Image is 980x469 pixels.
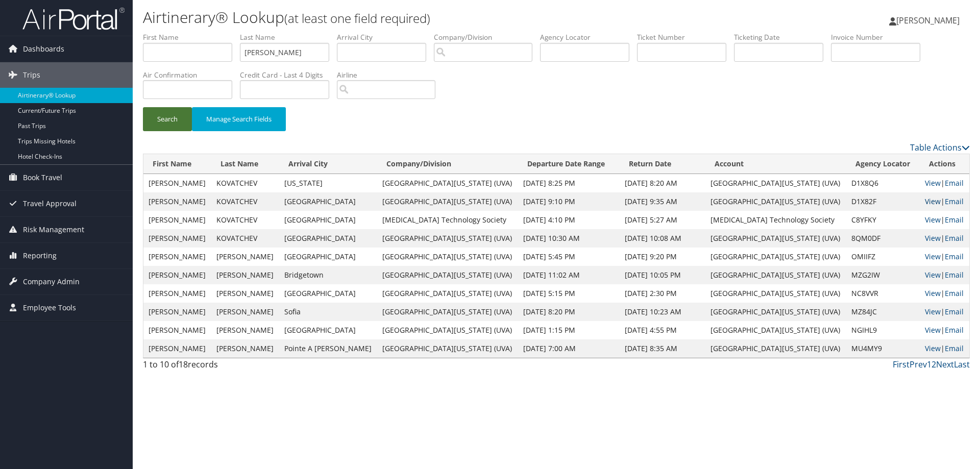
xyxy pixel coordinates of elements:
td: [GEOGRAPHIC_DATA] [279,321,377,339]
span: Company Admin [23,269,80,294]
label: First Name [143,32,240,42]
td: [DATE] 9:10 PM [518,192,620,211]
td: MZG2IW [846,266,920,284]
td: KOVATCHEV [211,192,279,211]
img: airportal-logo.png [22,7,125,31]
a: Next [936,359,954,370]
td: | [920,303,969,321]
label: Agency Locator [540,32,637,42]
td: | [920,284,969,303]
td: [DATE] 5:45 PM [518,248,620,266]
td: [GEOGRAPHIC_DATA][US_STATE] (UVA) [705,266,846,284]
td: [PERSON_NAME] [143,211,211,229]
a: Email [945,307,964,316]
button: Manage Search Fields [192,107,286,131]
a: View [925,178,941,188]
a: Email [945,233,964,243]
a: View [925,343,941,353]
th: Agency Locator: activate to sort column ascending [846,154,920,174]
td: D1X82F [846,192,920,211]
a: [PERSON_NAME] [889,5,970,36]
td: [PERSON_NAME] [143,248,211,266]
a: Email [945,270,964,280]
a: 1 [927,359,932,370]
td: [DATE] 9:20 PM [620,248,705,266]
td: [GEOGRAPHIC_DATA][US_STATE] (UVA) [705,174,846,192]
td: [US_STATE] [279,174,377,192]
td: [GEOGRAPHIC_DATA] [279,229,377,248]
td: Sofia [279,303,377,321]
a: View [925,325,941,335]
a: Email [945,343,964,353]
a: Table Actions [910,142,970,153]
td: | [920,174,969,192]
td: [PERSON_NAME] [143,284,211,303]
td: [PERSON_NAME] [211,266,279,284]
label: Ticket Number [637,32,734,42]
a: View [925,307,941,316]
a: Email [945,196,964,206]
td: C8YFKY [846,211,920,229]
td: | [920,248,969,266]
span: Trips [23,62,40,88]
td: [DATE] 4:55 PM [620,321,705,339]
a: View [925,196,941,206]
td: [DATE] 11:02 AM [518,266,620,284]
td: [DATE] 10:05 PM [620,266,705,284]
td: [DATE] 7:00 AM [518,339,620,358]
td: KOVATCHEV [211,229,279,248]
a: View [925,288,941,298]
td: [GEOGRAPHIC_DATA][US_STATE] (UVA) [377,321,518,339]
label: Credit Card - Last 4 Digits [240,70,337,80]
td: | [920,339,969,358]
td: [PERSON_NAME] [211,339,279,358]
label: Air Confirmation [143,70,240,80]
td: [GEOGRAPHIC_DATA][US_STATE] (UVA) [377,284,518,303]
td: OMIIFZ [846,248,920,266]
a: First [893,359,910,370]
td: [MEDICAL_DATA] Technology Society [705,211,846,229]
td: NGIHL9 [846,321,920,339]
td: [GEOGRAPHIC_DATA][US_STATE] (UVA) [377,174,518,192]
td: | [920,321,969,339]
td: [GEOGRAPHIC_DATA][US_STATE] (UVA) [705,192,846,211]
td: [PERSON_NAME] [143,339,211,358]
td: [GEOGRAPHIC_DATA][US_STATE] (UVA) [377,192,518,211]
td: [PERSON_NAME] [143,321,211,339]
td: [DATE] 8:35 AM [620,339,705,358]
label: Ticketing Date [734,32,831,42]
td: [GEOGRAPHIC_DATA][US_STATE] (UVA) [377,248,518,266]
td: NC8VVR [846,284,920,303]
label: Invoice Number [831,32,928,42]
td: | [920,211,969,229]
td: [GEOGRAPHIC_DATA][US_STATE] (UVA) [377,266,518,284]
th: First Name: activate to sort column ascending [143,154,211,174]
td: [GEOGRAPHIC_DATA] [279,248,377,266]
td: [PERSON_NAME] [143,192,211,211]
td: [DATE] 5:15 PM [518,284,620,303]
td: [PERSON_NAME] [211,321,279,339]
td: MZ84JC [846,303,920,321]
td: [GEOGRAPHIC_DATA][US_STATE] (UVA) [377,339,518,358]
a: View [925,215,941,225]
a: Email [945,178,964,188]
td: [DATE] 1:15 PM [518,321,620,339]
a: Prev [910,359,927,370]
td: [DATE] 5:27 AM [620,211,705,229]
th: Actions [920,154,969,174]
th: Return Date: activate to sort column ascending [620,154,705,174]
td: Pointe A [PERSON_NAME] [279,339,377,358]
td: [PERSON_NAME] [211,303,279,321]
td: KOVATCHEV [211,211,279,229]
td: [PERSON_NAME] [143,229,211,248]
th: Last Name: activate to sort column ascending [211,154,279,174]
td: [GEOGRAPHIC_DATA][US_STATE] (UVA) [705,303,846,321]
small: (at least one field required) [284,10,430,27]
td: Bridgetown [279,266,377,284]
a: 2 [932,359,936,370]
th: Arrival City: activate to sort column ascending [279,154,377,174]
td: [GEOGRAPHIC_DATA][US_STATE] (UVA) [705,339,846,358]
td: [GEOGRAPHIC_DATA][US_STATE] (UVA) [377,303,518,321]
span: Dashboards [23,36,64,62]
a: Email [945,215,964,225]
